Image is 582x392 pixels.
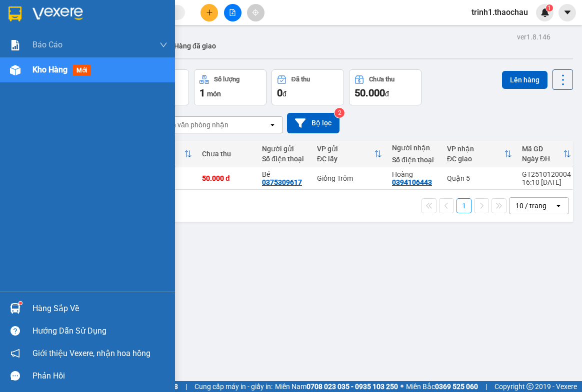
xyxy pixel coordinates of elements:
button: 1 [456,198,471,213]
sup: 1 [19,302,22,305]
button: caret-down [558,4,576,21]
div: Hướng dẫn sử dụng [32,324,167,339]
div: GT2510120004 [522,170,571,178]
div: Quận 5 [447,174,512,182]
span: đ [282,90,286,98]
div: Đã thu [291,76,310,83]
button: Chưa thu50.000đ [349,69,421,105]
div: Hàng sắp về [32,301,167,316]
th: Toggle SortBy [312,141,387,167]
div: Người gửi [262,145,307,153]
svg: open [268,121,276,129]
span: Kho hàng [32,65,67,74]
span: | [485,381,487,392]
div: 16:10 [DATE] [522,178,571,186]
div: Mã GD [522,145,563,153]
div: Bé [262,170,307,178]
img: logo-vxr [8,6,21,21]
span: Miền Nam [275,381,398,392]
th: Toggle SortBy [442,141,517,167]
button: Đã thu0đ [271,69,344,105]
button: file-add [224,4,241,21]
div: 10 / trang [515,201,546,211]
span: 1 [199,87,205,99]
strong: 0369 525 060 [435,383,478,391]
span: caret-down [563,8,572,17]
span: plus [206,9,213,16]
div: 0394106443 [392,178,432,186]
strong: 0708 023 035 - 0935 103 250 [306,383,398,391]
th: Toggle SortBy [517,141,576,167]
span: món [207,90,221,98]
div: VP gửi [317,145,374,153]
div: VP nhận [447,145,504,153]
sup: 2 [334,108,344,118]
img: warehouse-icon [10,65,20,75]
span: aim [252,9,259,16]
button: plus [200,4,218,21]
button: Bộ lọc [287,113,339,133]
div: ĐC giao [447,155,504,163]
img: solution-icon [10,40,20,50]
span: mới [72,65,91,76]
button: aim [247,4,264,21]
span: 50.000 [354,87,385,99]
span: message [10,371,20,381]
span: Báo cáo [32,38,62,51]
span: question-circle [10,326,20,336]
div: Người nhận [392,144,437,152]
span: copyright [526,383,533,390]
div: ver 1.8.146 [517,31,550,42]
span: ⚪️ [400,385,403,389]
div: 0375309617 [262,178,302,186]
div: Số lượng [214,76,239,83]
div: Phản hồi [32,369,167,384]
span: 1 [547,4,551,11]
span: | [185,381,187,392]
span: Giới thiệu Vexere, nhận hoa hồng [32,347,150,360]
div: Hoàng [392,170,437,178]
span: notification [10,349,20,358]
button: Hàng đã giao [166,34,224,58]
div: 50.000 đ [202,174,252,182]
img: warehouse-icon [10,303,20,314]
button: Lên hàng [502,71,547,89]
div: Giồng Trôm [317,174,382,182]
div: ĐC lấy [317,155,374,163]
div: Chưa thu [202,150,252,158]
div: Chọn văn phòng nhận [159,120,228,130]
span: 0 [277,87,282,99]
span: file-add [229,9,236,16]
span: Cung cấp máy in - giấy in: [194,381,272,392]
span: đ [385,90,389,98]
div: Ngày ĐH [522,155,563,163]
div: Chưa thu [369,76,394,83]
span: trinh1.thaochau [463,6,536,18]
svg: open [554,202,562,210]
div: Số điện thoại [392,156,437,164]
div: Số điện thoại [262,155,307,163]
button: Số lượng1món [194,69,266,105]
span: Miền Bắc [406,381,478,392]
img: icon-new-feature [540,8,549,17]
sup: 1 [546,4,553,11]
span: down [159,41,167,49]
